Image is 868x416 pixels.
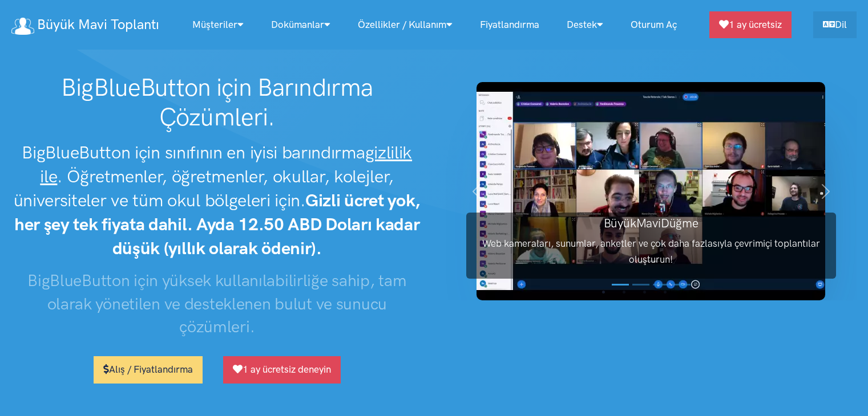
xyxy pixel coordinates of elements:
[466,13,553,37] a: Fiyatlandırma
[11,18,34,35] img: logo
[223,356,341,383] a: 1 ay ücretsiz deneyin
[11,73,423,132] h1: BigBlueButton için Barındırma Çözümleri.
[94,356,203,383] a: Alış / Fiyatlandırma
[11,269,423,338] h3: BigBlueButton için yüksek kullanılabilirliğe sahip, tam olarak yönetilen ve desteklenen bulut ve ...
[466,215,836,231] h3: BüyükMaviDüğme
[257,13,344,37] a: Dokümanlar
[617,13,691,37] a: Oturum aç
[813,11,857,38] a: Dil
[11,13,159,37] a: Büyük Mavi Toplantı
[477,82,825,300] img: BigBlueButton ekran görüntüsü
[709,11,792,38] a: 1 ay ücretsiz
[553,13,617,37] a: Destek
[179,13,257,37] a: Müşteriler
[14,190,421,259] strong: Gizli ücret yok, her şey tek fiyata dahil. Ayda 12.50 ABD Doları kadar düşük (yıllık olarak ödenir).
[466,236,836,267] p: Web kameraları, sunumlar, anketler ve çok daha fazlasıyla çevrimiçi toplantılar oluşturun!
[11,141,423,260] h2: BigBlueButton için sınıfının en iyisi barındırma . Öğretmenler, öğretmenler, okullar, kolejler, ü...
[344,13,466,37] a: Özellikler / Kullanım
